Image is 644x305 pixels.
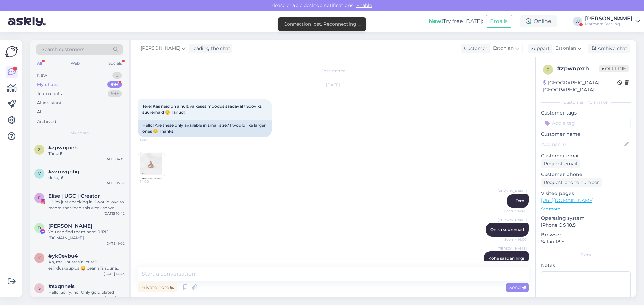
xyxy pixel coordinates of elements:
[541,206,631,212] p: See more ...
[501,237,527,242] span: Seen ✓ 14:00
[70,130,89,136] span: My chats
[104,181,125,186] div: [DATE] 15:57
[557,65,599,73] div: # zpwnpxrh
[501,208,527,213] span: Seen ✓ 14:00
[48,223,92,229] span: Deivilė Čiuplienė
[104,271,125,276] div: [DATE] 14:43
[38,147,41,152] span: z
[37,81,58,88] div: My chats
[105,241,125,246] div: [DATE] 9:02
[509,284,526,290] span: Send
[48,229,125,241] div: You can find them here: [URL][DOMAIN_NAME]
[541,178,602,187] div: Request phone number
[488,256,524,261] span: Kohe saadan lingi
[37,109,43,116] div: All
[48,151,125,157] div: Tänud!
[104,157,125,162] div: [DATE] 14:01
[107,81,122,88] div: 99+
[541,252,631,258] div: Extra
[498,217,527,222] span: [PERSON_NAME]
[541,197,594,203] a: [URL][DOMAIN_NAME]
[585,21,633,27] div: Marmara Sterling
[429,17,483,25] div: Try free [DATE]:
[37,72,47,79] div: New
[42,46,84,53] span: Search customers
[555,45,576,52] span: Estonian
[37,118,56,125] div: Archived
[490,227,524,232] span: On ka suuremad
[461,45,487,52] div: Customer
[48,283,75,289] span: #sxqnnels
[38,225,41,230] span: D
[498,188,527,194] span: [PERSON_NAME]
[541,222,631,229] p: iPhone OS 18.5
[38,286,41,291] span: s
[138,120,272,137] div: Hello! Are these only available in small size? I would like larger ones 😊 Thanks!
[48,289,125,295] div: Hello! Sorry, no. Only gold plated
[429,18,443,24] b: New!
[37,90,62,97] div: Team chats
[5,45,18,58] img: Askly Logo
[107,59,123,68] div: Socials
[138,68,529,74] div: Chat started
[541,238,631,245] p: Safari 18.5
[38,171,41,176] span: v
[48,253,78,259] span: #yk0evbu4
[141,45,180,52] span: [PERSON_NAME]
[541,262,631,269] p: Notes
[138,82,529,88] div: [DATE]
[112,72,122,79] div: 0
[36,59,43,68] div: All
[541,159,580,168] div: Request email
[104,211,125,216] div: [DATE] 10:42
[541,141,623,148] input: Add name
[138,152,165,179] img: Attachment
[48,175,125,181] div: dekoju!
[105,295,125,300] div: [DATE] 11:47
[541,152,631,159] p: Customer email
[37,100,62,106] div: AI Assistant
[547,67,549,72] span: z
[486,15,512,28] button: Emails
[284,21,361,28] div: Connection lost. Reconnecting ...
[541,231,631,238] p: Browser
[585,16,633,21] div: [PERSON_NAME]
[38,195,41,200] span: E
[585,16,640,27] a: [PERSON_NAME]Marmara Sterling
[588,44,630,53] div: Archive chat
[516,198,524,203] span: Tere
[38,255,41,260] span: y
[142,104,263,115] span: Tere! Kas neid on ainult väikeses mõõdus saadaval? Sooviks suuremaid 😊 Tänud!
[108,90,122,97] div: 99+
[528,45,550,52] div: Support
[541,190,631,197] p: Visited pages
[541,99,631,105] div: Customer information
[493,45,514,52] span: Estonian
[498,246,527,251] span: [PERSON_NAME]
[541,215,631,222] p: Operating system
[541,171,631,178] p: Customer phone
[190,45,230,52] div: leading the chat
[138,283,177,292] div: Private note
[48,259,125,271] div: Ah, ma unustasin, et teil esinduskauplus 😝 pean siis suuna sinna võtma. Aitäh!
[48,169,79,175] span: #vzmvgnbq
[520,15,557,27] div: Online
[541,109,631,117] p: Customer tags
[541,118,631,128] input: Add a tag
[541,131,631,138] p: Customer name
[543,79,617,93] div: [GEOGRAPHIC_DATA], [GEOGRAPHIC_DATA]
[140,137,165,142] span: 14:00
[69,59,81,68] div: Web
[354,2,374,8] span: Enable
[48,193,100,199] span: Elise | UGC | Creator
[573,17,582,26] div: JJ
[48,145,78,151] span: #zpwnpxrh
[599,65,629,72] span: Offline
[140,179,165,184] span: 14:00
[48,199,125,211] div: Hi, im just checking in, i would love to record the video this week so we don’t postpone to much ...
